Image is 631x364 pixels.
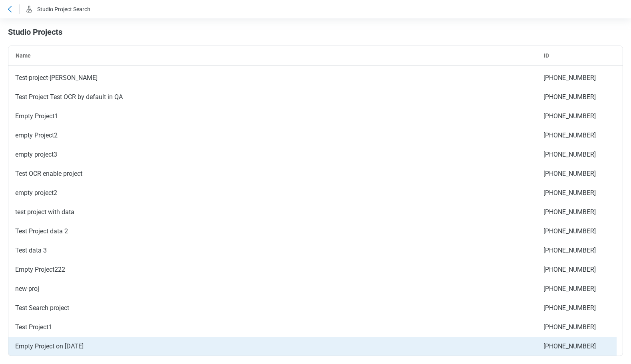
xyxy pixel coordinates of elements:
[537,88,617,107] div: [PHONE_NUMBER]
[537,298,617,318] div: [PHONE_NUMBER]
[537,337,617,356] div: [PHONE_NUMBER]
[8,298,537,318] div: Test Search project
[37,6,90,12] span: Studio Project Search
[537,260,617,279] div: [PHONE_NUMBER]
[8,68,537,88] div: Test-project-[PERSON_NAME]
[537,222,617,241] div: [PHONE_NUMBER]
[537,126,617,145] div: [PHONE_NUMBER]
[16,52,31,59] span: Name
[8,279,537,298] div: new-proj
[8,222,537,241] div: Test Project data 2
[8,27,62,37] span: Studio Projects
[537,145,617,164] div: [PHONE_NUMBER]
[537,68,617,88] div: [PHONE_NUMBER]
[537,164,617,183] div: [PHONE_NUMBER]
[537,318,617,337] div: [PHONE_NUMBER]
[8,164,537,183] div: Test OCR enable project
[8,126,537,145] div: empty Project2
[8,145,537,164] div: empty project3
[8,337,537,356] div: Empty Project on [DATE]
[8,183,537,203] div: empty project2
[8,318,537,337] div: Test Project1
[537,107,617,126] div: [PHONE_NUMBER]
[537,279,617,298] div: [PHONE_NUMBER]
[8,260,537,279] div: Empty Project222
[8,107,537,126] div: Empty Project1
[537,203,617,222] div: [PHONE_NUMBER]
[8,241,537,260] div: Test data 3
[8,203,537,222] div: test project with data
[537,183,617,203] div: [PHONE_NUMBER]
[537,241,617,260] div: [PHONE_NUMBER]
[544,52,549,59] span: ID
[8,88,537,107] div: Test Project Test OCR by default in QA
